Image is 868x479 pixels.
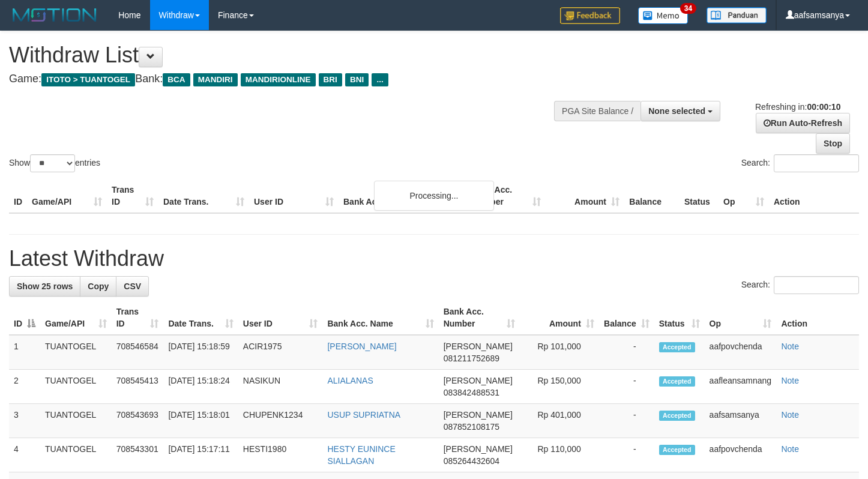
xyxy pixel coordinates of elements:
[705,301,777,335] th: Op: activate to sort column ascending
[327,376,373,385] a: ALIALANAS
[554,101,640,121] div: PGA Site Balance /
[112,335,164,370] td: 708546584
[112,404,164,438] td: 708543693
[124,282,141,291] span: CSV
[707,7,767,23] img: panduan.png
[163,438,238,472] td: [DATE] 15:17:11
[467,179,546,213] th: Bank Acc. Number
[599,370,654,404] td: -
[9,404,40,438] td: 3
[444,456,499,466] span: Copy 085264432604 to clipboard
[741,154,859,172] label: Search:
[112,370,164,404] td: 708545413
[322,301,438,335] th: Bank Acc. Name: activate to sort column ascending
[238,335,323,370] td: ACIR1975
[781,342,799,351] a: Note
[40,301,112,335] th: Game/API: activate to sort column ascending
[372,73,388,86] span: ...
[816,133,850,154] a: Stop
[640,101,720,121] button: None selected
[88,282,109,291] span: Copy
[339,179,467,213] th: Bank Acc. Name
[41,73,135,86] span: ITOTO > TUANTOGEL
[319,73,342,86] span: BRI
[719,179,769,213] th: Op
[769,179,859,213] th: Action
[444,388,499,397] span: Copy 083842488531 to clipboard
[654,301,705,335] th: Status: activate to sort column ascending
[659,411,695,421] span: Accepted
[741,276,859,294] label: Search:
[705,370,777,404] td: aafleansamnang
[163,335,238,370] td: [DATE] 15:18:59
[327,444,395,466] a: HESTY EUNINCE SIALLAGAN
[112,301,164,335] th: Trans ID: activate to sort column ascending
[599,301,654,335] th: Balance: activate to sort column ascending
[163,73,190,86] span: BCA
[781,410,799,420] a: Note
[599,335,654,370] td: -
[807,102,840,112] strong: 00:00:10
[9,276,80,297] a: Show 25 rows
[9,6,100,24] img: MOTION_logo.png
[680,3,696,14] span: 34
[9,43,567,67] h1: Withdraw List
[238,301,323,335] th: User ID: activate to sort column ascending
[345,73,369,86] span: BNI
[17,282,73,291] span: Show 25 rows
[40,335,112,370] td: TUANTOGEL
[158,179,249,213] th: Date Trans.
[80,276,116,297] a: Copy
[781,444,799,454] a: Note
[193,73,238,86] span: MANDIRI
[238,370,323,404] td: NASIKUN
[659,445,695,455] span: Accepted
[9,335,40,370] td: 1
[520,404,599,438] td: Rp 401,000
[659,342,695,352] span: Accepted
[327,410,400,420] a: USUP SUPRIATNA
[116,276,149,297] a: CSV
[9,247,859,271] h1: Latest Withdraw
[776,301,859,335] th: Action
[560,7,620,24] img: Feedback.jpg
[9,370,40,404] td: 2
[520,370,599,404] td: Rp 150,000
[755,102,840,112] span: Refreshing in:
[439,301,520,335] th: Bank Acc. Number: activate to sort column ascending
[238,404,323,438] td: CHUPENK1234
[546,179,624,213] th: Amount
[520,335,599,370] td: Rp 101,000
[444,444,513,454] span: [PERSON_NAME]
[624,179,680,213] th: Balance
[444,354,499,363] span: Copy 081211752689 to clipboard
[659,376,695,387] span: Accepted
[444,342,513,351] span: [PERSON_NAME]
[327,342,396,351] a: [PERSON_NAME]
[599,404,654,438] td: -
[374,181,494,211] div: Processing...
[163,370,238,404] td: [DATE] 15:18:24
[249,179,339,213] th: User ID
[40,370,112,404] td: TUANTOGEL
[30,154,75,172] select: Showentries
[241,73,316,86] span: MANDIRIONLINE
[774,276,859,294] input: Search:
[40,438,112,472] td: TUANTOGEL
[9,179,27,213] th: ID
[27,179,107,213] th: Game/API
[705,335,777,370] td: aafpovchenda
[705,404,777,438] td: aafsamsanya
[444,422,499,432] span: Copy 087852108175 to clipboard
[599,438,654,472] td: -
[781,376,799,385] a: Note
[648,106,705,116] span: None selected
[705,438,777,472] td: aafpovchenda
[520,301,599,335] th: Amount: activate to sort column ascending
[444,410,513,420] span: [PERSON_NAME]
[9,438,40,472] td: 4
[107,179,158,213] th: Trans ID
[9,301,40,335] th: ID: activate to sort column descending
[638,7,689,24] img: Button%20Memo.svg
[112,438,164,472] td: 708543301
